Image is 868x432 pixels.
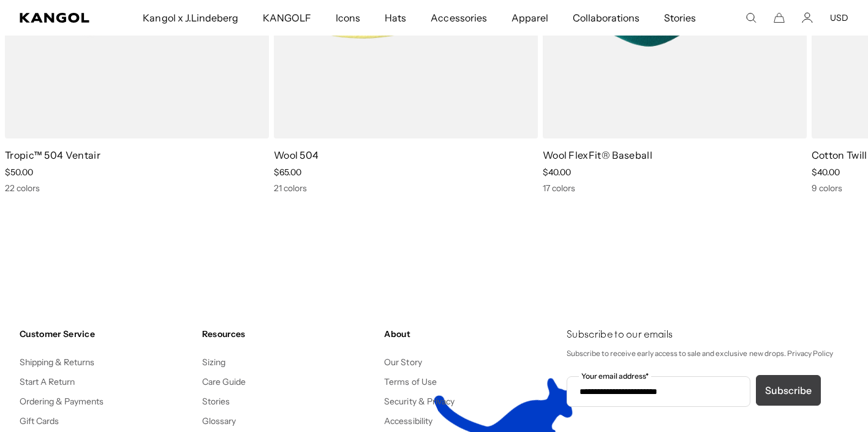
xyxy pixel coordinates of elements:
span: $40.00 [543,167,571,178]
a: Glossary [202,415,236,426]
button: USD [830,12,848,23]
div: 17 colors [543,183,807,194]
button: Cart [774,12,785,23]
h4: About [384,328,557,339]
a: Wool FlexFit® Baseball [543,149,652,161]
a: Sizing [202,357,225,368]
h4: Subscribe to our emails [567,328,848,342]
a: Gift Cards [20,415,59,426]
span: $65.00 [274,167,301,178]
a: Stories [202,396,230,407]
a: Tropic™ 504 Ventair [5,149,100,161]
div: 21 colors [274,183,538,194]
summary: Search here [745,12,757,23]
span: $40.00 [812,167,840,178]
div: 22 colors [5,183,269,194]
a: Start A Return [20,376,75,387]
p: Subscribe to receive early access to sale and exclusive new drops. Privacy Policy [567,347,848,360]
a: Shipping & Returns [20,357,95,368]
a: Wool 504 [274,149,319,161]
span: $50.00 [5,167,33,178]
a: Our Story [384,357,421,368]
button: Subscribe [756,375,821,406]
a: Terms of Use [384,376,436,387]
a: Ordering & Payments [20,396,104,407]
a: Kangol [20,13,94,23]
a: Care Guide [202,376,246,387]
a: Account [802,12,813,23]
a: Accessibility [384,415,432,426]
h4: Customer Service [20,328,192,339]
h4: Resources [202,328,375,339]
a: Security & Privacy [384,396,455,407]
